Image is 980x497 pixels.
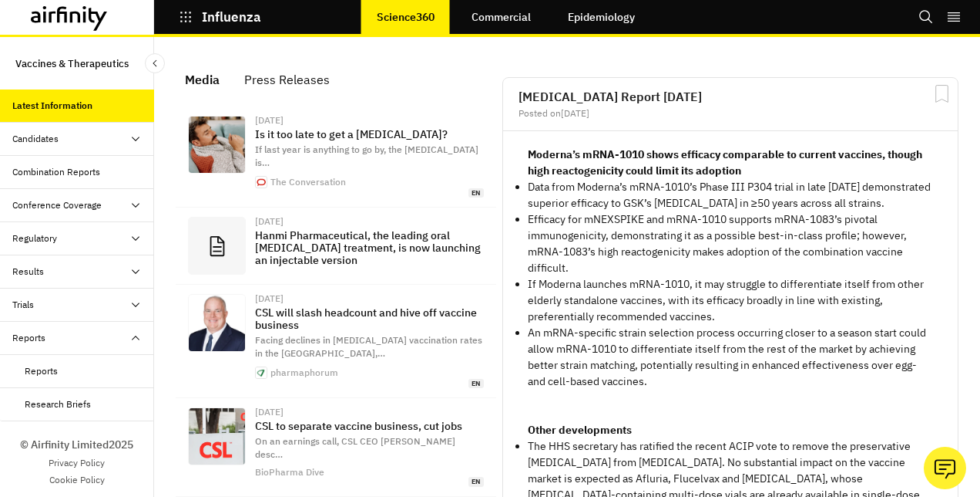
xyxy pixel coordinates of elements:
[270,368,338,377] div: pharmaphorum
[255,128,484,140] p: Is it too late to get a [MEDICAL_DATA]?
[255,468,324,477] div: BioPharma Dive
[924,447,966,489] button: Ask our analysts
[12,132,59,146] div: Candidates
[468,188,484,198] span: en
[12,99,92,113] div: Latest Information
[176,208,496,285] a: [DATE]Hanmi Pharmaceutical, the leading oral [MEDICAL_DATA] treatment, is now launching an inject...
[49,473,105,487] a: Cookie Policy
[255,144,478,168] span: If last year is anything to go by, the [MEDICAL_DATA] is …
[176,398,496,496] a: [DATE]CSL to separate vaccine business, cut jobsOn an earnings call, CSL CEO [PERSON_NAME] desc…B...
[528,276,933,325] p: If Moderna launches mRNA-1010, it may struggle to differentiate itself from other elderly standal...
[12,298,34,312] div: Trials
[179,4,261,30] button: Influenza
[468,379,484,389] span: en
[189,408,245,465] img: Z3M6Ly9kaXZlc2l0ZS1zdG9yYWdlL2RpdmVpbWFnZS9HZXR0eUltYWdlcy0xMjg0MTYxNDM4LmpwZw==.webp
[25,364,58,378] div: Reports
[244,68,330,91] div: Press Releases
[918,4,934,30] button: Search
[255,116,484,125] div: [DATE]
[255,294,484,303] div: [DATE]
[176,106,496,208] a: [DATE]Is it too late to get a [MEDICAL_DATA]?If last year is anything to go by, the [MEDICAL_DATA...
[12,331,45,345] div: Reports
[256,177,267,188] img: web-app-logo-192x192-2d05bdd6de6328146de80245d4685946.png
[12,232,57,245] div: Regulatory
[20,437,133,453] p: © Airfinity Limited 2025
[528,179,933,211] p: Data from Moderna’s mRNA-1010’s Phase III P304 trial in late [DATE] demonstrated superior efficac...
[12,198,102,212] div: Conference Coverage
[519,109,942,118] div: Posted on [DATE]
[528,147,922,177] strong: Moderna’s mRNA-1010 shows efficacy comparable to current vaccines, though high reactogenicity cou...
[255,407,484,417] div: [DATE]
[15,49,129,77] p: Vaccines & Therapeutics
[255,229,484,266] p: Hanmi Pharmaceutical, the leading oral [MEDICAL_DATA] treatment, is now launching an injectable v...
[189,117,245,173] img: file-20250820-66-5qiwks.jpg
[49,456,105,470] a: Privacy Policy
[255,334,482,359] span: Facing declines in [MEDICAL_DATA] vaccination rates in the [GEOGRAPHIC_DATA], …
[468,477,484,487] span: en
[189,295,245,351] img: CSL_Paul%20McKenzie_1200x675.jpg
[519,90,942,103] h2: [MEDICAL_DATA] Report [DATE]
[185,68,220,91] div: Media
[176,285,496,398] a: [DATE]CSL will slash headcount and hive off vaccine businessFacing declines in [MEDICAL_DATA] vac...
[528,211,933,276] p: Efficacy for mNEXSPIKE and mRNA-1010 supports mRNA-1083’s pivotal immunogenicity, demonstrating i...
[25,397,91,411] div: Research Briefs
[255,435,455,460] span: On an earnings call, CSL CEO [PERSON_NAME] desc …
[145,53,165,73] button: Close Sidebar
[12,265,44,279] div: Results
[377,11,435,23] p: Science360
[255,420,484,432] p: CSL to separate vaccine business, cut jobs
[528,423,632,437] strong: Other developments
[528,325,933,390] p: An mRNA-specific strain selection process occurring closer to a season start could allow mRNA-101...
[255,217,484,226] div: [DATE]
[12,165,100,179] div: Combination Reports
[270,177,346,187] div: The Conversation
[202,10,261,24] p: Influenza
[255,306,484,331] p: CSL will slash headcount and hive off vaccine business
[932,84,951,103] svg: Bookmark Report
[256,367,267,378] img: favicon.png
